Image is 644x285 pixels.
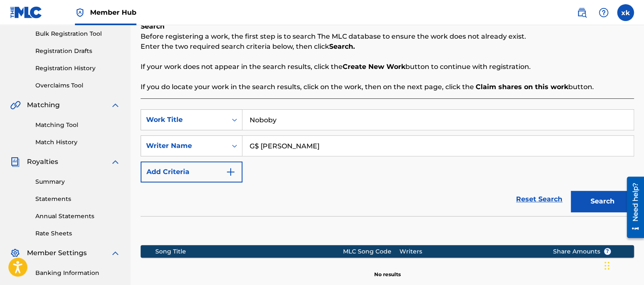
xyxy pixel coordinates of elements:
[35,177,120,186] a: Summary
[604,253,609,278] div: Drag
[35,138,120,147] a: Match History
[155,247,343,256] div: Song Title
[35,29,120,38] a: Bulk Registration Tool
[90,8,136,17] span: Member Hub
[75,8,85,18] img: Top Rightsholder
[35,195,120,203] a: Statements
[35,64,120,73] a: Registration History
[595,4,612,21] div: Help
[10,248,20,258] img: Member Settings
[110,157,120,167] img: expand
[10,157,20,167] img: Royalties
[577,8,587,18] img: search
[476,83,568,91] strong: Claim shares on this work
[27,100,60,110] span: Matching
[110,100,120,110] img: expand
[146,115,222,125] div: Work Title
[35,121,120,129] a: Matching Tool
[141,22,165,30] b: Search
[27,248,87,258] span: Member Settings
[141,82,634,92] p: If you do locate your work in the search results, click on the work, then on the next page, click...
[146,141,222,151] div: Writer Name
[573,4,590,21] a: Public Search
[343,247,399,256] div: MLC Song Code
[35,269,120,277] a: Banking Information
[141,42,634,52] p: Enter the two required search criteria below, then click
[617,4,634,21] div: User Menu
[599,8,609,18] img: help
[226,167,236,177] img: 9d2ae6d4665cec9f34b9.svg
[10,100,21,110] img: Matching
[329,42,355,50] strong: Search.
[374,261,401,278] p: No results
[10,6,43,18] img: MLC Logo
[343,63,405,71] strong: Create New Work
[35,81,120,90] a: Overclaims Tool
[141,32,634,42] p: Before registering a work, the first step is to search The MLC database to ensure the work does n...
[141,109,634,216] form: Search Form
[141,161,242,182] button: Add Criteria
[110,248,120,258] img: expand
[620,174,644,241] iframe: Resource Center
[602,245,644,285] iframe: Chat Widget
[35,212,120,221] a: Annual Statements
[571,191,634,212] button: Search
[27,157,58,167] span: Royalties
[35,47,120,55] a: Registration Drafts
[141,62,634,72] p: If your work does not appear in the search results, click the button to continue with registration.
[553,247,611,256] span: Share Amounts
[399,247,540,256] div: Writers
[35,229,120,238] a: Rate Sheets
[512,190,567,208] a: Reset Search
